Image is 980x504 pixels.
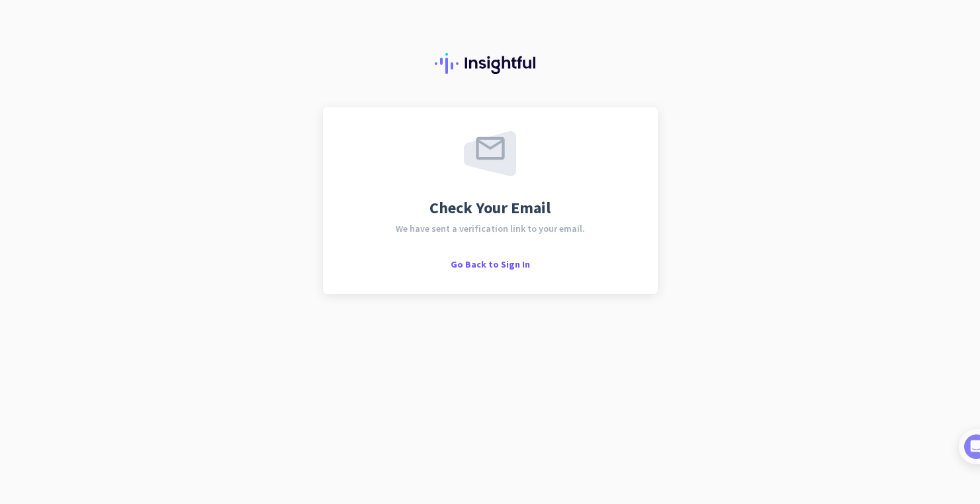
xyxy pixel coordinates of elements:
[464,131,516,176] img: email-sent
[435,53,546,74] img: Insightful
[429,200,551,216] span: Check Your Email
[396,224,585,233] span: We have sent a verification link to your email.
[451,258,530,270] span: Go Back to Sign In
